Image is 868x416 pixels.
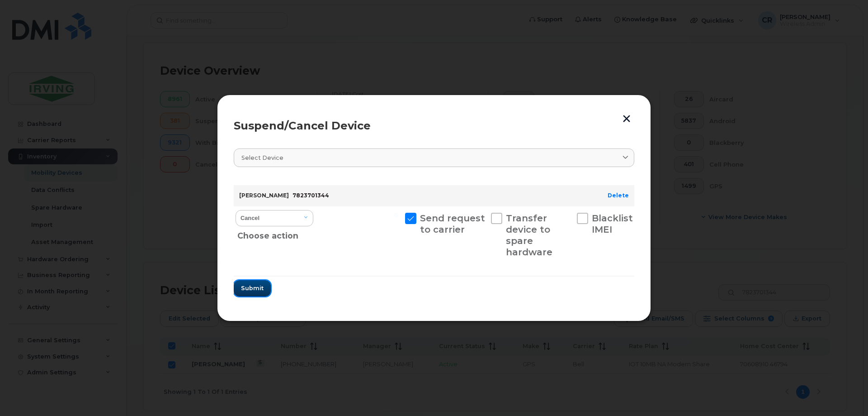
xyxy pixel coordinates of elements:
[506,213,552,258] span: Transfer device to spare hardware
[608,192,629,199] a: Delete
[292,192,329,199] span: 7823701344
[394,213,399,217] input: Send request to carrier
[241,153,283,162] span: Select device
[480,213,485,217] input: Transfer device to spare hardware
[592,213,633,235] span: Blacklist IMEI
[234,120,634,131] div: Suspend/Cancel Device
[234,148,634,167] a: Select device
[239,192,289,199] strong: [PERSON_NAME]
[237,225,314,243] div: Choose action
[420,213,485,235] span: Send request to carrier
[241,284,264,292] span: Submit
[234,280,271,296] button: Submit
[566,213,571,217] input: Blacklist IMEI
